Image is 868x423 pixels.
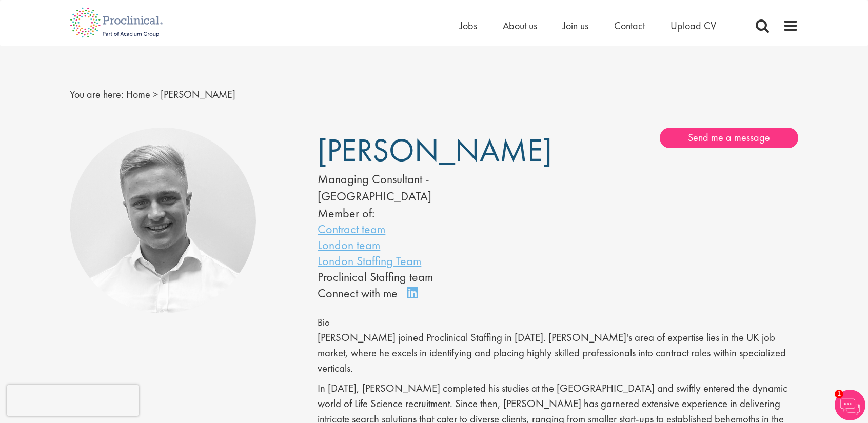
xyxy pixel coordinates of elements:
[318,316,330,329] span: Bio
[563,19,588,32] a: Join us
[318,330,798,376] p: [PERSON_NAME] joined Proclinical Staffing in [DATE]. [PERSON_NAME]'s area of expertise lies in th...
[835,390,865,420] img: Chatbot
[70,128,256,314] img: Joshua Bye
[318,221,385,237] a: Contract team
[660,128,798,148] a: Send me a message
[503,19,537,32] a: About us
[318,130,552,171] span: [PERSON_NAME]
[614,19,645,32] a: Contact
[460,19,477,32] a: Jobs
[126,88,150,101] a: breadcrumb link
[318,253,421,269] a: London Staffing Team
[318,237,380,253] a: London team
[7,385,139,416] iframe: reCAPTCHA
[670,19,716,32] a: Upload CV
[161,88,235,101] span: [PERSON_NAME]
[318,170,527,206] div: Managing Consultant - [GEOGRAPHIC_DATA]
[70,88,124,101] span: You are here:
[318,269,527,285] li: Proclinical Staffing team
[318,205,374,221] label: Member of:
[153,88,158,101] span: >
[835,390,843,398] span: 1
